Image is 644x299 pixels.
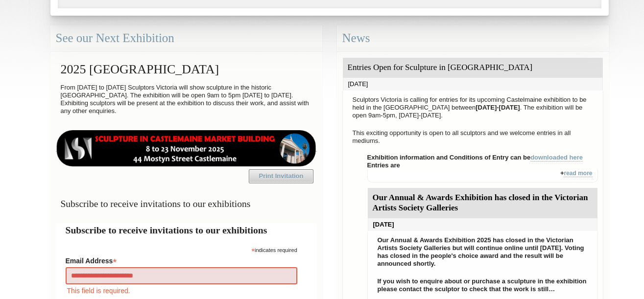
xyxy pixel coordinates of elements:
[367,169,598,183] div: +
[368,218,597,231] div: [DATE]
[367,154,583,161] strong: Exhibition information and Conditions of Entry can be
[348,93,598,122] p: Sculptors Victoria is calling for entries for its upcoming Castelmaine exhibition to be held in t...
[66,245,297,254] div: indicates required
[66,254,297,266] label: Email Address
[66,285,297,296] div: This field is required.
[348,127,598,147] p: This exciting opportunity is open to all sculptors and we welcome entries in all mediums.
[373,275,593,296] p: If you wish to enquire about or purchase a sculpture in the exhibition please contact the sculpto...
[337,25,609,51] div: News
[56,57,317,81] h2: 2025 [GEOGRAPHIC_DATA]
[368,188,597,218] div: Our Annual & Awards Exhibition has closed in the Victorian Artists Society Galleries
[373,234,593,270] p: Our Annual & Awards Exhibition 2025 has closed in the Victorian Artists Society Galleries but wil...
[66,223,307,237] h2: Subscribe to receive invitations to our exhibitions
[50,25,322,51] div: See our Next Exhibition
[249,169,313,183] a: Print Invitation
[343,78,603,91] div: [DATE]
[564,170,592,177] a: read more
[530,154,583,161] a: downloaded here
[56,81,317,117] p: From [DATE] to [DATE] Sculptors Victoria will show sculpture in the historic [GEOGRAPHIC_DATA]. T...
[56,130,317,166] img: castlemaine-ldrbd25v2.png
[343,58,603,78] div: Entries Open for Sculpture in [GEOGRAPHIC_DATA]
[56,194,317,213] h3: Subscribe to receive invitations to our exhibitions
[476,104,520,111] strong: [DATE]-[DATE]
